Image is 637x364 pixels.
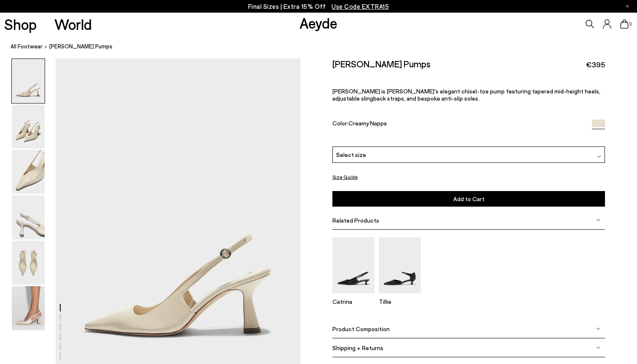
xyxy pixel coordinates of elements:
[12,286,45,330] img: Fernanda Slingback Pumps - Image 6
[332,88,605,102] p: [PERSON_NAME] is [PERSON_NAME]'s elegant chisel-toe pump featuring tapered mid-height heels, adju...
[332,172,358,182] button: Size Guide
[4,17,37,32] a: Shop
[12,59,45,103] img: Fernanda Slingback Pumps - Image 1
[332,344,383,351] span: Shipping + Returns
[49,42,112,51] span: [PERSON_NAME] Pumps
[597,154,601,159] img: svg%3E
[12,104,45,149] img: Fernanda Slingback Pumps - Image 2
[11,35,637,58] nav: breadcrumb
[332,237,375,293] img: Catrina Slingback Pumps
[332,287,375,305] a: Catrina Slingback Pumps Catrina
[596,345,600,350] img: svg%3E
[332,3,389,10] span: Navigate to /collections/ss25-final-sizes
[629,22,633,27] span: 0
[332,325,390,332] span: Product Composition
[596,327,600,331] img: svg%3E
[586,59,605,70] span: €395
[12,150,45,194] img: Fernanda Slingback Pumps - Image 3
[332,298,375,305] p: Catrina
[12,195,45,239] img: Fernanda Slingback Pumps - Image 4
[332,120,583,129] div: Color:
[332,191,605,207] button: Add to Cart
[379,298,421,305] p: Tillie
[54,17,92,32] a: World
[332,217,379,224] span: Related Products
[379,237,421,293] img: Tillie Ankle Strap Pumps
[379,287,421,305] a: Tillie Ankle Strap Pumps Tillie
[348,120,387,127] span: Creamy Nappa
[620,19,629,29] a: 0
[12,241,45,285] img: Fernanda Slingback Pumps - Image 5
[336,150,366,159] span: Select size
[596,218,600,222] img: svg%3E
[332,58,431,69] h2: [PERSON_NAME] Pumps
[300,14,337,32] a: Aeyde
[248,1,389,12] p: Final Sizes | Extra 15% Off
[11,42,43,51] a: All Footwear
[453,195,484,202] span: Add to Cart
